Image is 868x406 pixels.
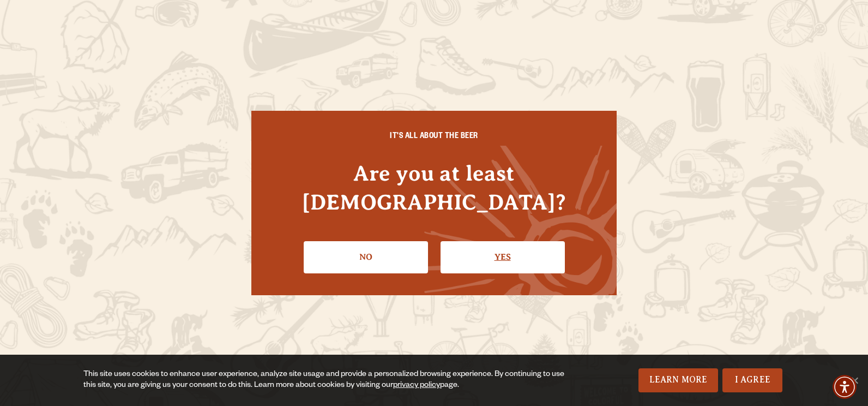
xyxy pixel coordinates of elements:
[638,368,719,392] a: Learn More
[833,375,857,399] div: Accessibility Menu
[393,381,440,390] a: privacy policy
[273,133,595,142] h6: IT'S ALL ABOUT THE BEER
[273,159,595,217] h4: Are you at least [DEMOGRAPHIC_DATA]?
[83,369,571,391] div: This site uses cookies to enhance user experience, analyze site usage and provide a personalized ...
[441,241,565,273] a: Confirm I'm 21 or older
[722,368,782,392] a: I Agree
[304,241,428,273] a: No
